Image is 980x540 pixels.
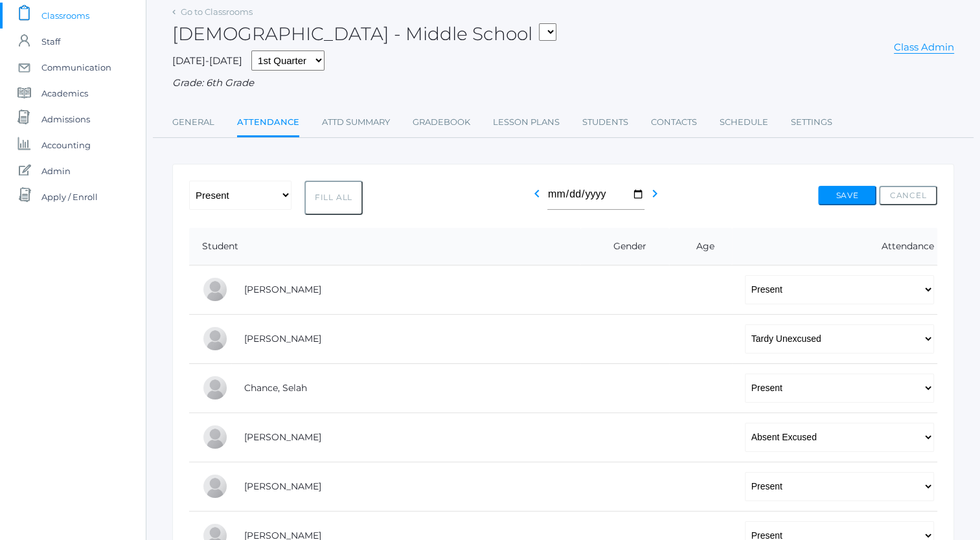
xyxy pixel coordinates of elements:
a: Attendance [237,109,299,137]
div: Grade: 6th Grade [172,76,954,91]
a: Class Admin [894,41,954,54]
div: Levi Erner [202,424,228,450]
div: Selah Chance [202,375,228,401]
a: General [172,109,214,135]
a: Go to Classrooms [181,6,253,17]
th: Attendance [732,228,937,265]
a: Gradebook [413,109,470,135]
i: chevron_left [529,186,545,201]
button: Save [818,186,876,205]
th: Age [669,228,731,265]
button: Fill All [304,181,363,215]
span: Apply / Enroll [41,184,98,210]
a: Schedule [720,109,768,135]
a: Lesson Plans [493,109,560,135]
span: Accounting [41,132,91,158]
a: Chance, Selah [244,382,307,394]
button: Cancel [879,186,937,205]
a: [PERSON_NAME] [244,284,321,295]
span: Admissions [41,106,90,132]
span: Academics [41,80,88,106]
th: Student [189,228,580,265]
a: Attd Summary [322,109,390,135]
div: Josey Baker [202,276,228,302]
span: Communication [41,54,111,80]
h2: [DEMOGRAPHIC_DATA] - Middle School [172,24,556,44]
a: Settings [791,109,832,135]
div: Gabby Brozek [202,326,228,352]
a: [PERSON_NAME] [244,480,321,492]
a: chevron_right [647,192,663,204]
span: [DATE]-[DATE] [172,54,242,67]
span: Staff [41,28,60,54]
a: Contacts [651,109,697,135]
a: [PERSON_NAME] [244,333,321,344]
span: Classrooms [41,3,89,28]
a: chevron_left [529,192,545,204]
a: Students [582,109,628,135]
i: chevron_right [647,186,663,201]
th: Gender [580,228,670,265]
div: Chase Farnes [202,473,228,499]
span: Admin [41,158,71,184]
a: [PERSON_NAME] [244,431,321,443]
